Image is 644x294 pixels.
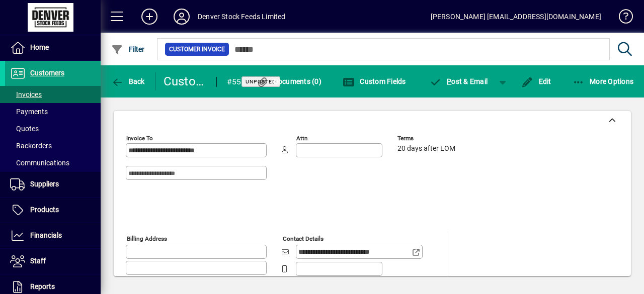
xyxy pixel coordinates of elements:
span: More Options [573,77,634,85]
a: Products [5,198,101,223]
span: Back [111,77,145,85]
span: Suppliers [30,180,59,188]
span: Edit [521,77,551,85]
button: Edit [519,72,554,90]
button: Back [109,72,147,90]
mat-label: Attn [296,135,307,142]
span: P [447,77,451,85]
button: Documents (0) [254,72,324,90]
button: Post & Email [425,72,493,90]
a: Quotes [5,120,101,137]
div: Denver Stock Feeds Limited [198,9,286,25]
button: Custom Fields [340,72,409,90]
a: Knowledge Base [611,2,631,35]
span: Home [30,43,49,51]
mat-label: Invoice To [126,135,153,142]
span: Staff [30,257,46,265]
a: Financials [5,223,101,248]
span: Terms [397,135,458,142]
span: Custom Fields [343,77,406,85]
a: Backorders [5,137,101,154]
button: Add [133,8,166,26]
a: Staff [5,249,101,274]
span: Backorders [10,142,52,150]
a: Suppliers [5,172,101,197]
span: Filter [111,45,145,53]
span: Documents (0) [256,77,321,85]
span: Customer Invoice [169,44,225,54]
span: Invoices [10,90,42,99]
div: #55294 [227,74,247,90]
button: Profile [166,8,198,26]
span: Products [30,206,59,214]
span: Payments [10,108,48,116]
span: 20 days after EOM [397,145,455,153]
div: [PERSON_NAME] [EMAIL_ADDRESS][DOMAIN_NAME] [431,9,601,25]
span: Reports [30,282,55,290]
button: More Options [570,72,636,90]
button: Filter [109,40,147,58]
a: Home [5,35,101,60]
a: Payments [5,103,101,120]
a: Communications [5,154,101,171]
app-page-header-button: Back [101,72,156,90]
div: Customer Invoice [164,73,206,89]
span: ost & Email [430,77,488,85]
span: Financials [30,231,62,239]
span: Customers [30,69,64,77]
span: Quotes [10,125,39,133]
a: Invoices [5,86,101,103]
span: Communications [10,159,69,167]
